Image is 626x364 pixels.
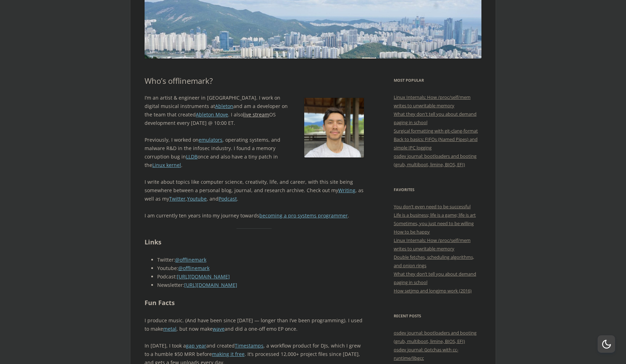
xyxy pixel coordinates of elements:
[163,325,177,332] a: metal
[394,271,476,285] a: What they don’t tell you about demand paging in school
[186,153,198,160] a: LLDB
[157,281,364,289] li: Newsletter:
[338,187,355,194] a: Writing
[213,325,225,332] a: wave
[145,211,364,220] p: I am currently ten years into my journey towards .
[178,265,209,271] a: @offlinemark
[394,76,481,85] h3: Most Popular
[394,220,474,227] a: Sometimes, you just need to be willing
[394,111,477,126] a: What they don't tell you about demand paging in school
[394,288,472,294] a: How setjmp and longjmp work (2016)
[157,256,364,264] li: Twitter:
[394,136,478,151] a: Back to basics: FIFOs (Named Pipes) and simple IPC logging
[177,273,230,280] a: [URL][DOMAIN_NAME]
[243,111,269,118] a: live stream
[394,203,471,210] a: You don’t even need to be successful
[394,212,476,218] a: Life is a business; life is a game; life is art
[215,103,233,109] a: Ableton
[184,282,237,288] a: [URL][DOMAIN_NAME]
[219,195,237,202] a: Podcast
[196,111,228,118] a: Ableton Move
[175,256,206,263] a: @offlinemark
[145,298,364,308] h2: Fun Facts
[259,212,348,219] a: becoming a pro systems programmer
[145,136,364,169] p: Previously, I worked on , operating systems, and malware R&D in the infosec industry. I found a m...
[157,264,364,272] li: Youtube:
[145,76,364,85] h1: Who’s offlinemark?
[186,342,206,349] a: gap year
[157,272,364,281] li: Podcast:
[152,162,181,168] a: Linux kernel
[145,178,364,203] p: I write about topics like computer science, creativity, life, and career, with this site being so...
[394,346,458,361] a: osdev journal: Gotchas with cc-runtime/libgcc
[169,195,186,202] a: Twitter
[187,195,207,202] a: Youtube
[394,229,430,235] a: How to be happy
[394,128,478,134] a: Surgical formatting with git-clang-format
[394,312,481,320] h3: Recent Posts
[394,186,481,194] h3: Favorites
[394,254,474,269] a: Double fetches, scheduling algorithms, and onion rings
[199,136,222,143] a: emulators
[145,316,364,333] p: I produce music. (And have been since [DATE] — longer than I’ve been programming). I used to make...
[212,351,245,357] a: making it free
[145,237,364,247] h2: Links
[394,153,477,168] a: osdev journal: bootloaders and booting (grub, multiboot, limine, BIOS, EFI)
[394,330,477,344] a: osdev journal: bootloaders and booting (grub, multiboot, limine, BIOS, EFI)
[394,94,471,109] a: Linux Internals: How /proc/self/mem writes to unwritable memory
[235,342,264,349] a: Timestamps
[394,237,471,252] a: Linux Internals: How /proc/self/mem writes to unwritable memory
[145,94,364,127] p: I’m an artist & engineer in [GEOGRAPHIC_DATA]. I work on digital musical instruments at and am a ...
